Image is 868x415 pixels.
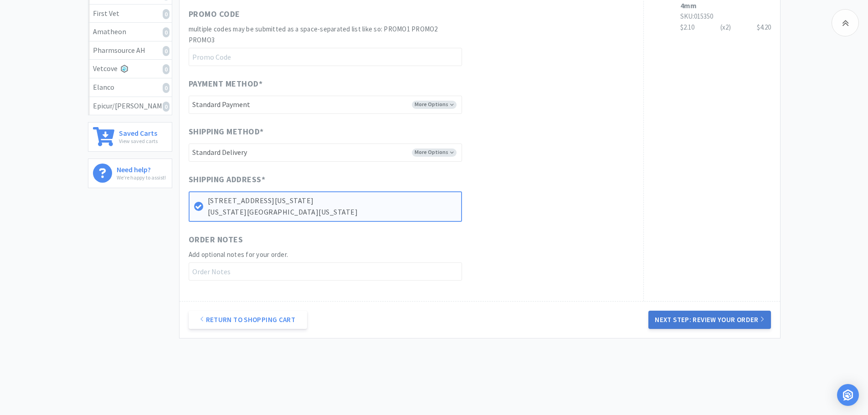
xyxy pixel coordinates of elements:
a: Return to Shopping Cart [189,311,307,329]
input: Promo Code [189,48,462,66]
i: 0 [163,83,169,93]
span: Shipping Address * [189,173,266,186]
a: Pharmsource AH0 [88,41,172,60]
div: Open Intercom Messenger [837,384,859,406]
div: Pharmsource AH [93,45,167,56]
div: Amatheon [93,26,167,38]
h6: Need help? [117,164,166,173]
a: Saved CartsView saved carts [88,122,172,152]
a: Vetcove0 [88,60,172,78]
button: Next Step: Review Your Order [648,311,770,329]
p: [US_STATE][GEOGRAPHIC_DATA][US_STATE] [208,206,457,218]
input: Order Notes [189,262,462,281]
span: Payment Method * [189,77,263,91]
span: Promo Code [189,8,240,21]
span: SKU: 015350 [680,12,713,20]
div: $4.20 [757,22,771,33]
i: 0 [163,102,169,112]
a: Epicur/[PERSON_NAME]0 [88,97,172,115]
i: 0 [163,46,169,56]
div: First Vet [93,8,167,20]
i: 0 [163,9,169,19]
div: Vetcove [93,63,167,75]
div: Epicur/[PERSON_NAME] [93,100,167,112]
h6: Saved Carts [119,127,158,137]
span: Shipping Method * [189,125,264,138]
a: First Vet0 [88,5,172,23]
p: We're happy to assist! [117,173,166,182]
p: View saved carts [119,137,158,145]
p: [STREET_ADDRESS][US_STATE] [208,195,457,207]
span: multiple codes may be submitted as a space-separated list like so: PROMO1 PROMO2 PROMO3 [189,25,438,44]
a: Amatheon0 [88,23,172,41]
div: (x 2 ) [720,22,731,33]
span: Add optional notes for your order. [189,250,288,259]
i: 0 [163,27,169,37]
span: Order Notes [189,233,243,246]
a: Elanco0 [88,78,172,97]
div: Elanco [93,82,167,93]
i: 0 [163,64,169,74]
div: $2.10 [680,22,771,33]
